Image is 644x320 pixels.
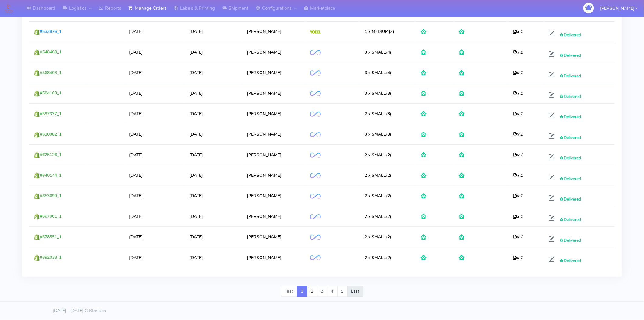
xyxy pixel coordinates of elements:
[307,286,317,297] a: 2
[559,135,581,140] span: Delivered
[559,196,581,202] span: Delivered
[365,29,389,34] span: 1 x MEDIUM
[185,144,242,165] td: [DATE]
[513,152,523,158] i: x 1
[317,286,327,297] a: 3
[310,255,321,261] img: OnFleet
[310,132,321,137] img: OnFleet
[40,172,61,178] span: #640144_1
[365,255,391,261] span: (2)
[337,286,348,297] a: 5
[559,52,581,58] span: Delivered
[347,286,363,297] a: Last
[365,49,386,55] span: 3 x SMALL
[40,111,61,117] span: #597337_1
[185,62,242,83] td: [DATE]
[124,247,185,268] td: [DATE]
[559,176,581,182] span: Delivered
[34,255,40,261] img: shopify.png
[124,226,185,247] td: [DATE]
[185,124,242,144] td: [DATE]
[185,206,242,226] td: [DATE]
[124,103,185,124] td: [DATE]
[310,235,321,240] img: OnFleet
[34,49,40,55] img: shopify.png
[513,111,523,117] i: x 1
[596,2,642,15] button: [PERSON_NAME]
[40,152,61,158] span: #625126_1
[513,91,523,96] i: x 1
[243,226,306,247] td: [PERSON_NAME]
[34,111,40,117] img: shopify.png
[185,21,242,42] td: [DATE]
[40,213,61,219] span: #667061_1
[310,91,321,96] img: OnFleet
[513,29,523,34] i: x 1
[124,165,185,185] td: [DATE]
[34,172,40,179] img: shopify.png
[185,83,242,103] td: [DATE]
[124,21,185,42] td: [DATE]
[365,70,391,76] span: (4)
[124,186,185,206] td: [DATE]
[124,62,185,83] td: [DATE]
[513,234,523,240] i: x 1
[513,193,523,199] i: x 1
[559,94,581,99] span: Delivered
[559,114,581,120] span: Delivered
[365,152,391,158] span: (2)
[310,30,321,34] img: Yodel
[40,131,61,137] span: #610982_1
[310,50,321,55] img: OnFleet
[365,91,391,96] span: (3)
[365,172,391,178] span: (2)
[243,206,306,226] td: [PERSON_NAME]
[34,234,40,240] img: shopify.png
[365,234,391,240] span: (2)
[185,103,242,124] td: [DATE]
[365,193,391,199] span: (2)
[559,258,581,264] span: Delivered
[243,103,306,124] td: [PERSON_NAME]
[365,214,386,219] span: 2 x SMALL
[365,255,386,261] span: 2 x SMALL
[310,173,321,178] img: OnFleet
[40,29,61,34] span: #533876_1
[124,42,185,62] td: [DATE]
[513,214,523,219] i: x 1
[34,29,40,35] img: shopify.png
[124,206,185,226] td: [DATE]
[559,12,581,17] span: Delivered
[365,49,391,55] span: (4)
[365,111,386,117] span: 2 x SMALL
[365,111,391,117] span: (3)
[365,193,386,199] span: 2 x SMALL
[365,70,386,76] span: 3 x SMALL
[513,172,523,178] i: x 1
[559,217,581,222] span: Delivered
[365,131,391,137] span: (3)
[243,83,306,103] td: [PERSON_NAME]
[310,194,321,199] img: OnFleet
[559,155,581,161] span: Delivered
[365,29,394,34] span: (2)
[243,186,306,206] td: [PERSON_NAME]
[513,131,523,137] i: x 1
[365,214,391,219] span: (2)
[243,62,306,83] td: [PERSON_NAME]
[124,144,185,165] td: [DATE]
[310,153,321,158] img: OnFleet
[34,132,40,138] img: shopify.png
[185,226,242,247] td: [DATE]
[40,49,61,55] span: #548408_1
[40,234,61,240] span: #678551_1
[513,49,523,55] i: x 1
[185,247,242,268] td: [DATE]
[243,165,306,185] td: [PERSON_NAME]
[40,90,61,96] span: #584163_1
[34,152,40,158] img: shopify.png
[34,193,40,199] img: shopify.png
[559,73,581,79] span: Delivered
[310,70,321,76] img: OnFleet
[513,255,523,261] i: x 1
